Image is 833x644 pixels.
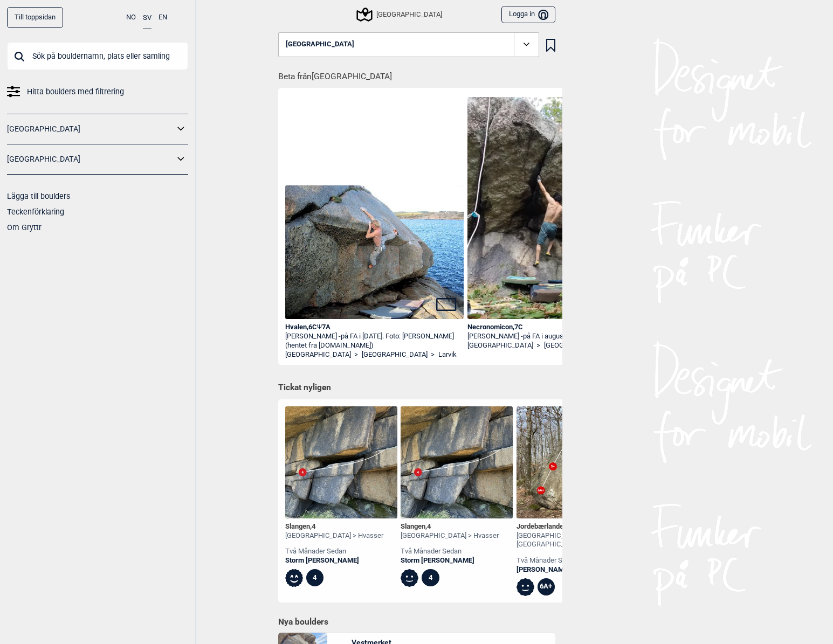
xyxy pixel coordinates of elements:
[438,350,457,359] a: Larvik
[285,323,464,332] div: Hvalen , 6C 7A
[285,332,454,349] p: på FA i [DATE]. Foto: [PERSON_NAME] (hentet fra [DOMAIN_NAME])
[401,522,499,531] div: Slangen ,
[7,207,64,216] a: Teckenförklaring
[278,382,555,394] h1: Tickat nyligen
[467,323,646,332] div: Necronomicon , 7C
[401,547,499,556] div: två månader sedan
[285,531,383,541] div: [GEOGRAPHIC_DATA] > Hvasser
[7,121,174,137] a: [GEOGRAPHIC_DATA]
[278,617,555,627] h1: Nya boulders
[467,332,646,341] div: [PERSON_NAME] -
[143,7,152,29] button: SV
[27,84,124,100] span: Hitta boulders med filtrering
[285,522,383,531] div: Slangen ,
[159,7,167,28] button: EN
[422,569,439,587] div: 4
[427,522,431,530] span: 4
[7,7,63,28] a: Till toppsidan
[401,406,513,518] img: Slangen
[285,185,464,319] img: Benjamin pa Hvalen
[285,547,383,556] div: två månader sedan
[536,341,540,350] span: >
[7,151,174,167] a: [GEOGRAPHIC_DATA]
[401,556,499,565] a: Storm [PERSON_NAME]
[306,569,324,587] div: 4
[517,556,629,565] div: två månader sedan
[354,350,358,359] span: >
[544,341,610,350] a: [GEOGRAPHIC_DATA]
[7,42,188,70] input: Sök på bouldernamn, plats eller samling
[517,531,629,550] div: [GEOGRAPHIC_DATA] > [GEOGRAPHIC_DATA]
[501,6,555,24] button: Logga in
[285,556,383,565] a: Storm [PERSON_NAME]
[467,341,533,350] a: [GEOGRAPHIC_DATA]
[126,7,136,28] button: NO
[358,8,442,21] div: [GEOGRAPHIC_DATA]
[523,332,586,340] span: på FA i augusti 2025.
[7,84,188,100] a: Hitta boulders med filtrering
[278,64,562,83] h1: Beta från [GEOGRAPHIC_DATA]
[517,522,629,531] div: Jordebærlandet , Ψ
[317,323,322,331] span: Ψ
[7,192,70,200] a: Lägga till boulders
[538,578,555,596] div: 6A+
[285,406,397,518] img: Slangen
[401,531,499,541] div: [GEOGRAPHIC_DATA] > Hvasser
[285,350,351,359] a: [GEOGRAPHIC_DATA]
[517,565,629,574] a: [PERSON_NAME]
[286,40,354,49] span: [GEOGRAPHIC_DATA]
[517,406,629,518] img: Jordebaerlandet
[278,32,539,57] button: [GEOGRAPHIC_DATA]
[431,350,435,359] span: >
[7,223,42,232] a: Om Gryttr
[312,522,315,530] span: 4
[285,332,464,350] div: [PERSON_NAME] -
[362,350,428,359] a: [GEOGRAPHIC_DATA]
[467,97,646,319] img: Michelle pa Necronomicon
